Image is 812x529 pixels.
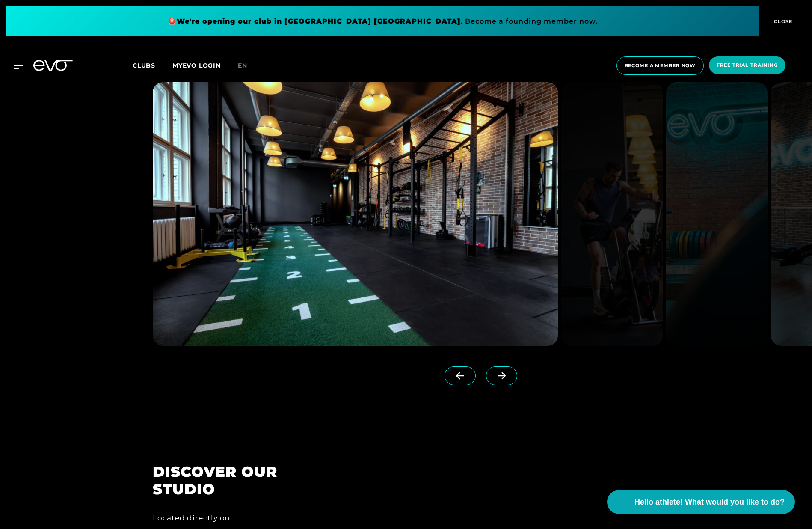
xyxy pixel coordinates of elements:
img: evofitness [561,82,663,346]
img: evofitness [153,82,558,346]
a: Free trial training [706,56,788,75]
font: Become a member now [625,62,696,68]
button: Hello athlete! What would you like to do? [607,490,795,514]
a: Clubs [133,61,172,69]
a: MYEVO LOGIN [172,62,221,69]
font: Clubs [133,62,155,69]
a: Become a member now [614,56,707,75]
button: CLOSE [759,6,806,36]
font: CLOSE [774,18,793,24]
font: Hello athlete! What would you like to do? [634,498,785,506]
a: en [238,61,258,71]
font: DISCOVER OUR STUDIO [153,463,277,498]
font: en [238,62,247,69]
img: evofitness [666,82,768,346]
font: Free trial training [717,62,778,68]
